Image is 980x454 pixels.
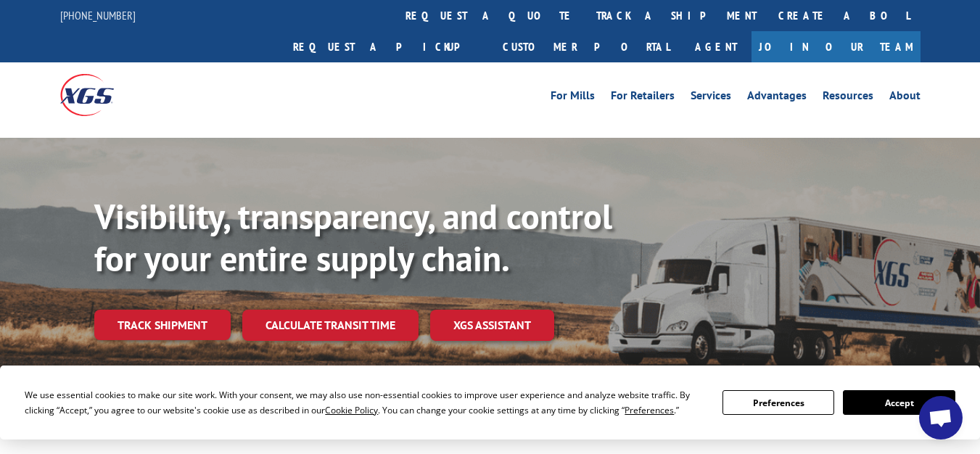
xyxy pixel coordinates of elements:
[25,387,705,418] div: We use essential cookies to make our site work. With your consent, we may also use non-essential ...
[919,396,963,439] div: Open chat
[611,90,675,106] a: For Retailers
[242,310,419,341] a: Calculate transit time
[889,90,921,106] a: About
[722,390,834,415] button: Preferences
[625,404,674,416] span: Preferences
[747,90,807,106] a: Advantages
[752,31,921,62] a: Join Our Team
[94,194,612,281] b: Visibility, transparency, and control for your entire supply chain.
[325,404,378,416] span: Cookie Policy
[94,310,231,340] a: Track shipment
[492,31,680,62] a: Customer Portal
[282,31,492,62] a: Request a pickup
[691,90,731,106] a: Services
[60,8,136,22] a: [PHONE_NUMBER]
[823,90,873,106] a: Resources
[843,390,955,415] button: Accept
[680,31,752,62] a: Agent
[551,90,595,106] a: For Mills
[430,310,554,341] a: XGS ASSISTANT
